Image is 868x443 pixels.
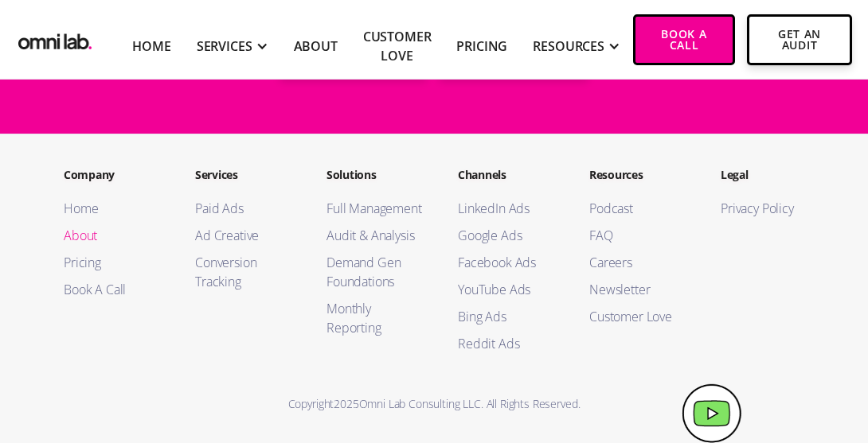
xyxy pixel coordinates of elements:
[294,37,338,56] a: About
[458,226,557,245] a: Google Ads
[195,253,295,291] a: Conversion Tracking
[589,226,689,245] a: FAQ
[458,166,557,183] h2: Channels
[589,280,689,299] a: Newsletter
[589,166,689,183] h2: Resources
[195,226,295,245] a: Ad Creative
[64,280,163,299] a: Book A Call
[533,37,604,56] div: RESOURCES
[326,299,426,337] a: Monthly Reporting
[16,26,94,52] a: home
[195,166,295,183] h2: Services
[458,280,557,299] a: YouTube Ads
[747,14,852,65] a: Get An Audit
[589,199,689,218] a: Podcast
[326,199,426,218] a: Full Management
[589,253,689,272] a: Careers
[64,166,163,183] h2: Company
[458,307,557,326] a: Bing Ads
[64,226,163,245] a: About
[458,334,557,353] a: Reddit Ads
[721,199,820,218] a: Privacy Policy
[64,253,163,272] a: Pricing
[326,166,426,183] h2: Solutions
[16,393,852,414] div: Copyright Omni Lab Consulting LLC. All Rights Reserved.
[458,253,557,272] a: Facebook Ads
[64,199,163,218] a: Home
[16,26,94,52] img: Omni Lab: B2B SaaS Demand Generation Agency
[589,307,689,326] a: Customer Love
[195,199,295,218] a: Paid Ads
[458,199,557,218] a: LinkedIn Ads
[197,37,252,56] div: SERVICES
[326,226,426,245] a: Audit & Analysis
[633,14,735,65] a: Book a Call
[334,396,358,411] span: 2025
[363,27,432,65] a: Customer Love
[132,37,170,56] a: Home
[721,166,820,183] h2: Legal
[456,37,507,56] a: Pricing
[326,253,426,291] a: Demand Gen Foundations
[788,367,868,443] iframe: Chat Widget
